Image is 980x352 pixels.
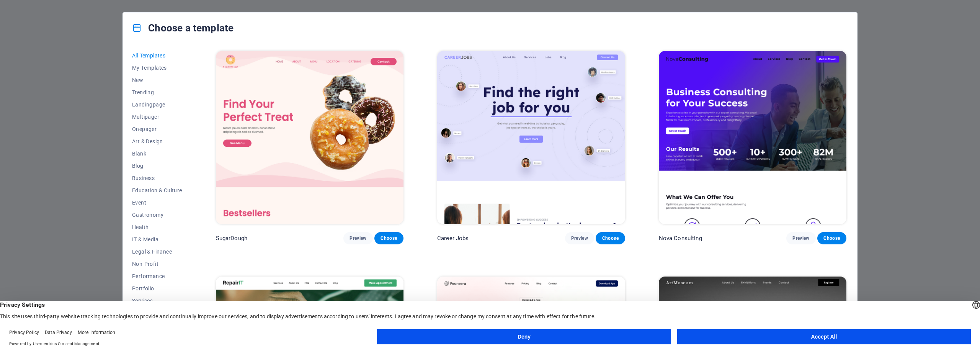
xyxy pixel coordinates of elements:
button: Legal & Finance [132,246,182,258]
span: Landingpage [132,102,182,108]
button: New [132,74,182,86]
button: Performance [132,270,182,282]
img: Nova Consulting [659,51,846,224]
button: Services [132,295,182,307]
button: Onepager [132,123,182,135]
button: Multipager [132,111,182,123]
img: SugarDough [216,51,403,224]
button: IT & Media [132,233,182,246]
span: Services [132,298,182,304]
button: Preview [786,232,815,244]
button: Art & Design [132,135,182,147]
button: Trending [132,86,182,98]
button: Blog [132,160,182,172]
span: Preview [350,235,366,241]
span: All Templates [132,52,182,59]
p: Nova Consulting [659,234,702,242]
span: Gastronomy [132,212,182,218]
button: Event [132,196,182,209]
button: Business [132,172,182,184]
span: Non-Profit [132,261,182,267]
span: Performance [132,273,182,279]
button: Education & Culture [132,184,182,196]
span: Trending [132,89,182,95]
span: Preview [792,235,809,241]
span: Multipager [132,114,182,120]
span: Health [132,224,182,230]
button: Preview [343,232,372,244]
span: Legal & Finance [132,249,182,255]
span: Portfolio [132,285,182,291]
button: Blank [132,147,182,160]
span: IT & Media [132,236,182,242]
h4: Choose a template [132,22,234,34]
span: Preview [571,235,588,241]
span: Blog [132,163,182,169]
button: Health [132,221,182,233]
span: Business [132,175,182,181]
span: New [132,77,182,83]
span: Event [132,200,182,206]
button: Landingpage [132,98,182,111]
p: Career Jobs [437,234,469,242]
span: Onepager [132,126,182,132]
span: Education & Culture [132,187,182,193]
button: My Templates [132,62,182,74]
span: Choose [602,235,619,241]
button: Choose [817,232,846,244]
img: Career Jobs [437,51,625,224]
button: All Templates [132,49,182,62]
p: SugarDough [216,234,247,242]
span: My Templates [132,65,182,71]
button: Non-Profit [132,258,182,270]
button: Gastronomy [132,209,182,221]
span: Blank [132,151,182,157]
span: Art & Design [132,138,182,144]
span: Choose [823,235,840,241]
button: Choose [596,232,625,244]
button: Portfolio [132,282,182,295]
span: Choose [381,235,397,241]
button: Choose [374,232,403,244]
button: Preview [565,232,594,244]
